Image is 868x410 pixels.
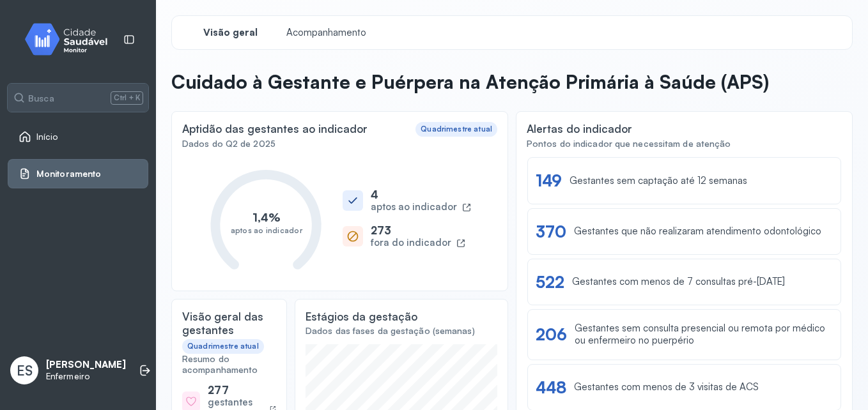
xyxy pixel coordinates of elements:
div: Alertas do indicador [527,122,632,135]
text: 1,4% [252,210,281,224]
span: Acompanhamento [286,27,366,39]
div: Gestantes sem consulta presencial ou remota por médico ou enfermeiro no puerpério [575,323,833,347]
div: Gestantes com menos de 3 visitas de ACS [574,381,759,393]
span: Visão geral [203,27,258,39]
div: Dados do Q2 de 2025 [182,139,497,149]
span: Início [36,132,58,142]
div: 206 [536,324,567,344]
div: Gestantes sem captação até 12 semanas [570,175,747,187]
p: [PERSON_NAME] [46,359,126,371]
div: Dados das fases da gestação (semanas) [306,326,497,337]
div: 273 [371,224,465,237]
div: Gestantes que não realizaram atendimento odontológico [574,225,821,238]
div: Gestantes com menos de 7 consultas pré-[DATE] [572,276,785,288]
span: Busca [28,93,54,104]
span: Ctrl + K [111,91,143,104]
div: Quadrimestre atual [421,125,492,133]
div: Visão geral das gestantes [182,310,276,337]
p: Enfermeiro [46,371,126,382]
p: Cuidado à Gestante e Puérpera na Atenção Primária à Saúde (APS) [171,70,769,93]
div: Quadrimestre atual [187,342,259,351]
img: heart-heroicons.svg [185,395,198,407]
div: Pontos do indicador que necessitam de atenção [527,139,842,149]
div: Aptidão das gestantes ao indicador [182,122,368,135]
div: 4 [371,188,471,201]
div: fora do indicador [371,237,451,249]
div: 277 [208,383,276,397]
div: 522 [536,272,564,292]
span: ES [17,362,33,379]
div: Resumo do acompanhamento [182,354,276,376]
a: Monitoramento [19,167,137,180]
div: 448 [536,377,566,397]
span: Monitoramento [36,169,101,179]
div: 149 [536,171,562,190]
div: Estágios da gestação [306,310,417,323]
div: aptos ao indicador [371,201,457,213]
img: monitor.svg [13,20,128,58]
div: 370 [536,222,566,241]
text: aptos ao indicador [231,225,303,235]
a: Início [19,130,137,143]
